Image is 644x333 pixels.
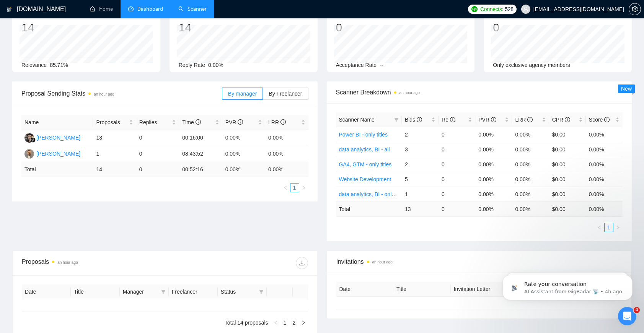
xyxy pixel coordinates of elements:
span: 85.71% [50,62,68,68]
div: 14 [21,20,94,35]
time: an hour ago [399,91,420,95]
time: an hour ago [57,260,78,265]
button: setting [629,3,641,15]
span: Relevance [21,62,47,68]
td: 0.00% [475,127,512,142]
td: 0.00% [586,142,623,157]
td: 0.00% [512,142,549,157]
a: 2 [290,318,298,327]
td: $0.00 [549,157,586,172]
span: left [283,185,288,190]
span: filter [160,286,167,297]
td: Total [21,162,93,177]
a: Power BI - only titles [339,132,388,138]
td: 14 [93,162,136,177]
span: Score [589,117,610,123]
th: Date [22,284,71,299]
span: Replies [139,118,170,127]
li: Total 14 proposals [225,318,268,327]
td: 0.00% [512,172,549,187]
li: Previous Page [271,318,280,327]
th: Invitation Letter [451,282,508,297]
span: info-circle [491,117,496,122]
button: left [271,318,280,327]
div: 14 [179,20,232,35]
td: 0 [439,157,475,172]
span: left [274,320,278,325]
span: Status [221,288,256,296]
td: $0.00 [549,172,586,187]
td: 0.00% [512,127,549,142]
iframe: Intercom notifications message [491,259,644,312]
td: 0.00 % [512,201,549,216]
span: New [621,86,632,92]
div: [PERSON_NAME] [36,149,80,158]
span: info-circle [527,117,533,122]
span: filter [393,114,400,125]
td: 0.00 % [586,201,623,216]
div: 0 [336,20,389,35]
li: Next Page [613,223,623,232]
span: info-circle [238,119,243,125]
th: Title [393,282,451,297]
li: Previous Page [281,183,290,192]
time: an hour ago [94,92,114,96]
td: 00:16:00 [179,130,222,146]
td: 0.00% [586,127,623,142]
img: gigradar-bm.png [30,137,36,143]
a: Website Development [339,176,391,182]
td: 0.00% [265,130,308,146]
span: PVR [478,117,496,123]
span: Connects: [480,5,503,13]
span: Only exclusive agency members [493,62,570,68]
button: right [299,318,308,327]
th: Manager [120,284,169,299]
td: 3 [402,142,439,157]
img: upwork-logo.png [471,6,478,12]
span: left [597,225,602,230]
a: searchScanner [178,6,207,12]
div: Proposals [22,257,165,269]
li: 2 [290,318,299,327]
td: $ 0.00 [549,201,586,216]
li: 1 [604,223,613,232]
span: right [616,225,620,230]
button: download [296,257,308,269]
span: Time [182,119,201,125]
a: SK[PERSON_NAME] [24,150,80,156]
span: By manager [228,91,257,97]
time: an hour ago [372,260,393,264]
td: 13 [402,201,439,216]
span: info-circle [280,119,286,125]
img: IA [24,133,34,143]
td: 0.00% [586,187,623,201]
td: 0.00 % [222,162,265,177]
th: Proposals [93,115,136,130]
li: Next Page [299,183,308,192]
span: Proposal Sending Stats [21,89,222,98]
td: Total [336,201,402,216]
td: 0 [439,201,475,216]
td: 0 [439,187,475,201]
a: data analytics, BI - only titles [339,191,407,197]
span: filter [394,117,399,122]
td: 0 [439,172,475,187]
li: Previous Page [595,223,604,232]
span: 4 [634,307,640,313]
span: CPR [552,117,570,123]
td: 0.00% [222,130,265,146]
button: right [299,183,308,192]
td: 5 [402,172,439,187]
th: Freelancer [169,284,218,299]
td: 0.00% [222,146,265,162]
span: Re [442,117,455,123]
span: info-circle [450,117,455,122]
a: homeHome [90,6,113,12]
span: filter [259,289,264,294]
span: user [523,6,528,12]
span: 528 [505,5,513,13]
span: info-circle [417,117,422,122]
td: 1 [93,146,136,162]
